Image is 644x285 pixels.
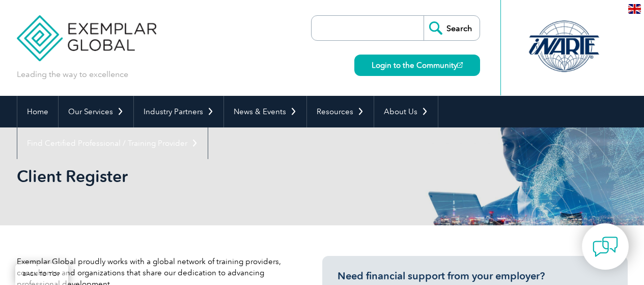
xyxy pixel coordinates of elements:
[307,96,374,127] a: Resources
[457,62,463,68] img: open_square.png
[134,96,223,127] a: Industry Partners
[224,96,306,127] a: News & Events
[17,168,444,185] h2: Client Register
[17,69,128,80] p: Leading the way to excellence
[424,16,480,40] input: Search
[593,234,618,260] img: contact-chat.png
[17,96,58,127] a: Home
[15,264,68,285] a: BACK TO TOP
[17,127,208,159] a: Find Certified Professional / Training Provider
[59,96,133,127] a: Our Services
[354,55,480,76] a: Login to the Community
[628,4,641,14] img: en
[338,270,612,282] h3: Need financial support from your employer?
[374,96,438,127] a: About Us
